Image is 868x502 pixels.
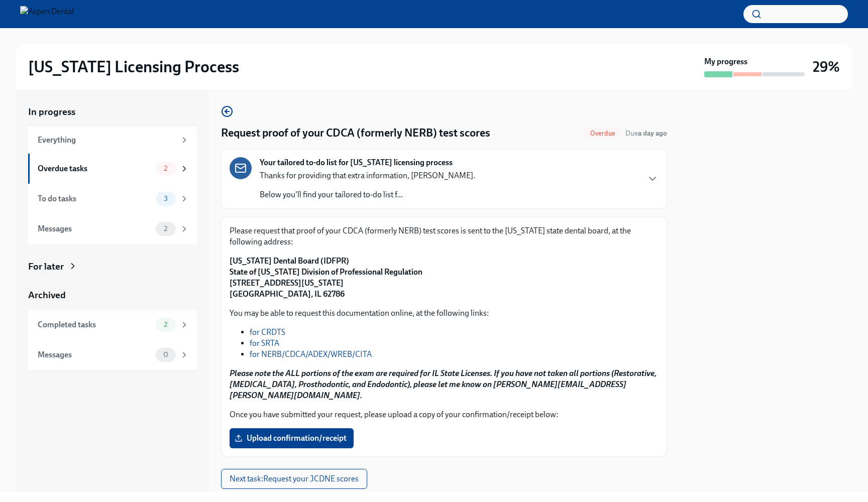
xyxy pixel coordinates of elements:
[28,105,197,118] a: In progress
[38,163,152,174] div: Overdue tasks
[38,135,176,146] div: Everything
[250,349,372,359] a: for NERB/CDCA/ADEX/WREB/CITA
[157,351,174,358] span: 0
[28,289,197,302] a: Archived
[260,170,475,181] p: Thanks for providing that extra information, [PERSON_NAME].
[230,368,657,400] strong: Please note the ALL portions of the exam are required for IL State Licenses. If you have not take...
[250,327,285,337] a: for CRDTS
[704,56,747,67] strong: My progress
[221,469,367,489] button: Next task:Request your JCDNE scores
[230,474,359,484] span: Next task : Request your JCDNE scores
[28,214,197,244] a: Messages2
[638,129,667,138] strong: a day ago
[237,433,347,443] span: Upload confirmation/receipt
[158,165,173,172] span: 2
[813,58,840,76] h3: 29%
[38,349,152,360] div: Messages
[158,225,173,232] span: 2
[230,409,659,420] p: Once you have submitted your request, please upload a copy of your confirmation/receipt below:
[28,127,197,154] a: Everything
[584,130,621,137] span: Overdue
[260,157,453,168] strong: Your tailored to-do list for [US_STATE] licensing process
[625,129,667,138] span: August 16th, 2025 10:00
[38,193,152,204] div: To do tasks
[28,154,197,184] a: Overdue tasks2
[625,129,667,138] span: Due
[20,6,74,22] img: Aspen Dental
[230,225,659,247] p: Please request that proof of your CDCA (formerly NERB) test scores is sent to the [US_STATE] stat...
[230,308,659,319] p: You may be able to request this documentation online, at the following links:
[28,260,197,273] a: For later
[28,310,197,340] a: Completed tasks2
[158,321,173,328] span: 2
[260,189,475,200] p: Below you'll find your tailored to-do list f...
[230,256,422,299] strong: [US_STATE] Dental Board (IDFPR) State of [US_STATE] Division of Professional Regulation [STREET_A...
[250,338,279,348] a: for SRTA
[221,125,490,141] h4: Request proof of your CDCA (formerly NERB) test scores
[28,260,64,273] div: For later
[28,340,197,370] a: Messages0
[38,319,152,330] div: Completed tasks
[230,428,354,448] label: Upload confirmation/receipt
[28,57,239,77] h2: [US_STATE] Licensing Process
[158,195,174,202] span: 3
[38,223,152,234] div: Messages
[28,184,197,214] a: To do tasks3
